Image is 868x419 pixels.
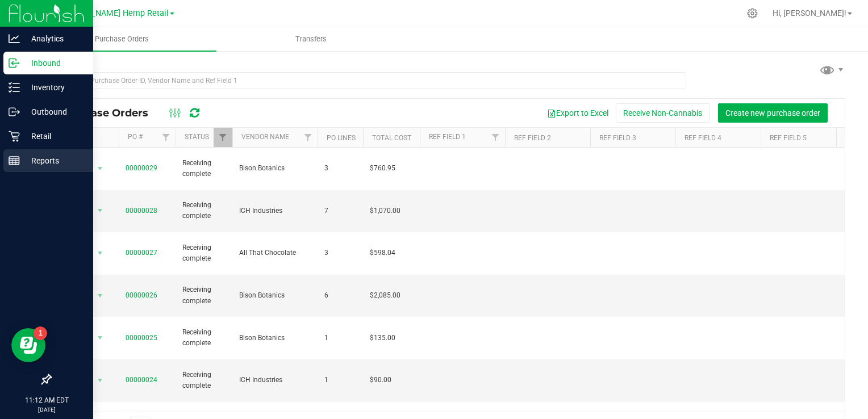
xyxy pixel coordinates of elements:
span: Purchase Orders [80,34,164,44]
a: 00000028 [126,207,157,215]
a: Ref Field 3 [599,134,636,142]
p: 11:12 AM EDT [5,395,88,405]
a: Ref Field 1 [429,133,466,141]
a: 00000029 [126,164,157,172]
span: 1 [324,375,356,386]
span: Receiving complete [182,327,226,349]
a: Filter [157,128,176,147]
a: Total Cost [372,134,411,142]
span: $90.00 [370,375,391,386]
inline-svg: Reports [9,155,20,166]
span: 3 [324,248,356,258]
span: Bison Botanics [239,333,311,343]
a: Ref Field 4 [685,134,721,142]
inline-svg: Retail [9,131,20,142]
span: select [93,288,107,304]
p: [DATE] [5,405,88,414]
span: Create new purchase order [725,108,820,118]
span: 1 [324,333,356,343]
div: Manage settings [745,8,759,19]
span: Bison Botanics [239,290,311,301]
span: Bison Botanics [239,163,311,174]
span: 6 [324,290,356,301]
button: Receive Non-Cannabis [616,103,710,123]
span: select [93,203,107,219]
button: Export to Excel [540,103,616,123]
span: [PERSON_NAME] Hemp Retail [58,9,169,18]
a: 00000026 [126,291,157,299]
a: Filter [299,128,318,147]
span: ICH Industries [239,206,311,216]
iframe: Resource center unread badge [34,326,47,340]
span: Receiving complete [182,242,226,264]
a: Vendor Name [241,133,289,141]
p: Reports [20,154,88,167]
p: Analytics [20,32,88,45]
span: Transfers [280,34,342,44]
span: Hi, [PERSON_NAME]! [773,9,846,18]
inline-svg: Inbound [9,57,20,69]
span: ICH Industries [239,375,311,386]
span: $760.95 [370,163,395,174]
span: select [93,161,107,177]
span: $135.00 [370,333,395,343]
iframe: Resource center [11,328,45,362]
span: select [93,330,107,346]
a: Ref Field 5 [770,134,807,142]
span: $1,070.00 [370,206,400,216]
input: Search Purchase Order ID, Vendor Name and Ref Field 1 [50,72,686,89]
a: Filter [214,128,232,147]
a: Status [185,133,209,141]
a: Purchase Orders [27,27,216,51]
inline-svg: Inventory [9,82,20,93]
span: $598.04 [370,248,395,258]
p: Inventory [20,81,88,94]
button: Create new purchase order [718,103,828,123]
a: 00000024 [126,376,157,384]
span: Receiving complete [182,370,226,391]
a: 00000027 [126,249,157,257]
span: 7 [324,206,356,216]
inline-svg: Outbound [9,106,20,118]
span: Purchase Orders [59,107,160,119]
span: 3 [324,163,356,174]
span: Receiving complete [182,200,226,221]
p: Outbound [20,105,88,119]
a: Ref Field 2 [514,134,551,142]
a: Filter [486,128,505,147]
span: select [93,372,107,388]
p: Inbound [20,56,88,70]
a: 00000025 [126,334,157,342]
span: $2,085.00 [370,290,400,301]
a: Transfers [216,27,406,51]
a: PO # [128,133,143,141]
span: All That Chocolate [239,248,311,258]
inline-svg: Analytics [9,33,20,44]
p: Retail [20,129,88,143]
span: select [93,245,107,261]
span: Receiving complete [182,284,226,306]
a: PO Lines [327,134,356,142]
span: Receiving complete [182,158,226,179]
